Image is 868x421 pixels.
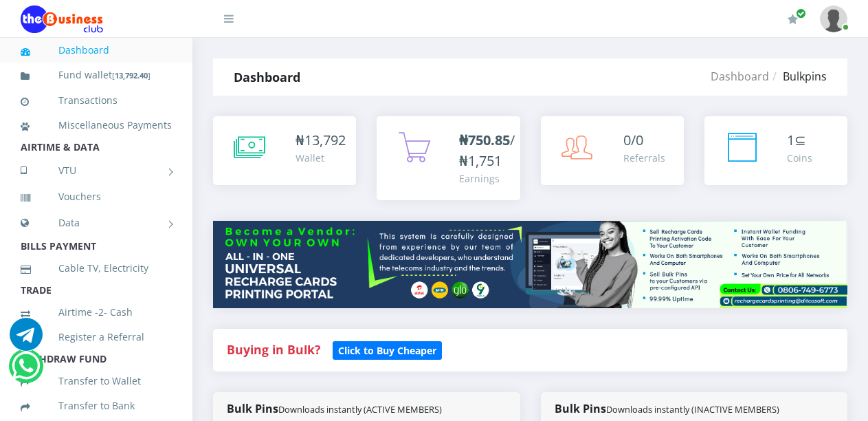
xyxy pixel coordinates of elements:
[788,14,798,25] i: Renew/Upgrade Subscription
[338,344,436,357] b: Click to Buy Cheaper
[112,70,151,80] small: [ ]
[21,34,172,66] a: Dashboard
[541,116,684,185] a: 0/0 Referrals
[12,360,40,382] a: Chat for support
[333,341,442,358] a: Click to Buy Cheaper
[623,131,643,149] span: 0/0
[820,6,847,32] img: User
[459,131,510,149] b: ₦750.85
[787,151,812,165] div: Coins
[304,131,346,149] span: 13,792
[21,365,172,397] a: Transfer to Wallet
[21,181,172,213] a: Vouchers
[623,151,665,165] div: Referrals
[459,171,515,186] div: Earnings
[213,221,847,308] img: multitenant_rcp.png
[459,131,515,170] span: /₦1,751
[21,85,172,116] a: Transactions
[769,68,827,85] li: Bulkpins
[21,59,172,91] a: Fund wallet[13,792.40]
[787,130,812,151] div: ⊆
[296,151,346,165] div: Wallet
[234,69,300,85] strong: Dashboard
[21,296,172,328] a: Airtime -2- Cash
[21,109,172,141] a: Miscellaneous Payments
[21,206,172,240] a: Data
[377,116,520,200] a: ₦750.85/₦1,751 Earnings
[21,252,172,284] a: Cable TV, Electricity
[21,321,172,353] a: Register a Referral
[227,341,320,358] strong: Buying in Bulk?
[10,328,43,351] a: Chat for support
[606,403,779,415] small: Downloads instantly (INACTIVE MEMBERS)
[21,153,172,188] a: VTU
[296,130,346,151] div: ₦
[787,131,794,149] span: 1
[278,403,442,415] small: Downloads instantly (ACTIVE MEMBERS)
[227,401,442,416] strong: Bulk Pins
[213,116,356,185] a: ₦13,792 Wallet
[796,8,806,19] span: Renew/Upgrade Subscription
[115,70,148,80] b: 13,792.40
[555,401,779,416] strong: Bulk Pins
[21,6,103,33] img: Logo
[711,69,769,84] a: Dashboard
